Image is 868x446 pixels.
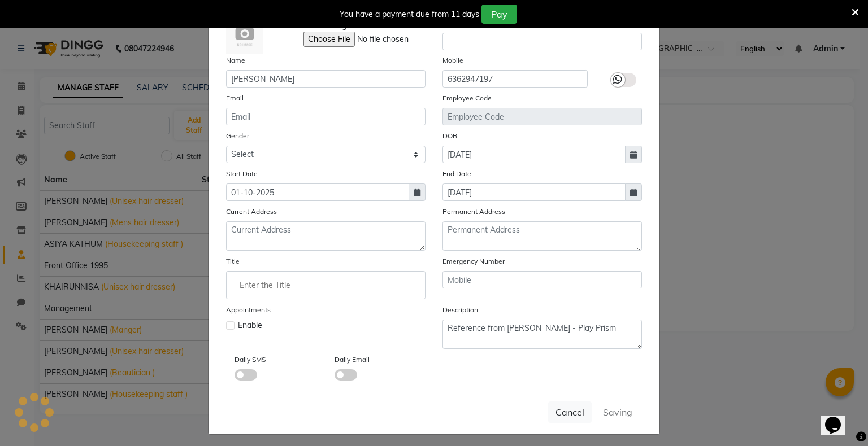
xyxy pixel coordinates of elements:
[442,207,505,217] label: Permanent Address
[442,146,626,163] input: yyyy-mm-dd
[442,271,642,288] input: Mobile
[340,8,479,20] div: You have a payment due from 11 days
[442,55,463,65] label: Mobile
[226,207,277,217] label: Current Address
[442,183,626,201] input: yyyy-mm-dd
[231,274,420,296] input: Enter the Title
[335,355,370,365] label: Daily Email
[235,355,266,365] label: Daily SMS
[442,131,457,141] label: DOB
[226,183,409,201] input: yyyy-mm-dd
[226,17,263,54] img: Cinque Terre
[238,320,262,331] span: Enable
[442,256,505,266] label: Emergency Number
[442,305,478,315] label: Description
[226,169,258,179] label: Start Date
[481,5,517,24] button: Pay
[303,32,457,47] input: Select Image
[226,131,249,141] label: Gender
[442,93,492,103] label: Employee Code
[442,169,471,179] label: End Date
[821,401,857,435] iframe: chat widget
[226,70,426,88] input: Name
[548,401,592,423] button: Cancel
[226,93,244,103] label: Email
[226,55,245,65] label: Name
[442,70,588,88] input: Mobile
[226,305,271,315] label: Appointments
[226,108,426,125] input: Email
[226,256,240,266] label: Title
[442,108,642,125] input: Employee Code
